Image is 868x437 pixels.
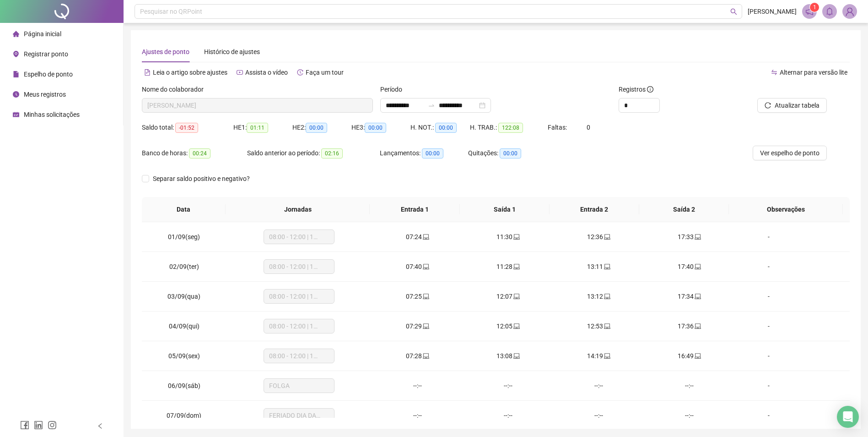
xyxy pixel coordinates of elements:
span: clock-circle [13,91,19,98]
span: 08:00 - 12:00 | 13:00 - 18:00 [269,290,329,303]
span: laptop [512,293,520,300]
div: 12:07 [470,291,546,301]
div: 07:25 [379,291,455,301]
div: --:-- [651,381,727,391]
span: 08:00 - 12:00 | 13:00 - 18:00 [269,230,329,244]
span: Assista o vídeo [245,69,288,76]
th: Jornadas [226,197,370,222]
span: laptop [694,323,701,329]
span: Minhas solicitações [24,111,80,118]
span: to [428,102,435,109]
span: Alternar para versão lite [780,69,847,76]
span: Registrar ponto [24,50,68,58]
span: file [13,71,19,77]
th: Saída 1 [460,197,550,222]
span: 00:00 [500,148,521,158]
div: - [742,351,796,361]
span: laptop [694,353,701,359]
span: file-text [144,69,151,76]
div: 11:28 [470,262,546,272]
button: Atualizar tabela [757,98,827,113]
div: HE 2: [292,122,351,133]
span: notification [805,7,814,16]
span: 1 [813,4,816,11]
span: laptop [694,293,701,300]
div: 07:40 [379,262,455,272]
span: facebook [20,421,29,430]
span: laptop [422,234,429,240]
span: laptop [603,323,610,329]
div: Saldo anterior ao período: [247,148,380,158]
div: --:-- [470,381,546,391]
span: 08:00 - 12:00 | 13:00 - 18:00 [269,260,329,273]
span: Histórico de ajustes [204,48,260,55]
span: Separar saldo positivo e negativo? [149,174,253,184]
span: Faça um tour [306,69,344,76]
span: 00:00 [365,123,386,133]
span: laptop [422,353,429,359]
th: Entrada 1 [370,197,459,222]
div: HE 3: [351,122,410,133]
div: 17:34 [651,291,727,301]
div: Open Intercom Messenger [837,406,859,428]
span: laptop [603,293,610,300]
span: 00:00 [306,123,327,133]
div: --:-- [470,410,546,421]
span: reload [765,102,771,109]
span: laptop [603,263,610,270]
th: Observações [729,197,843,222]
span: home [13,31,19,37]
span: bell [825,7,834,16]
span: 01/09(seg) [168,233,200,240]
span: 06/09(sáb) [168,382,200,389]
div: 13:12 [561,291,636,301]
span: Espelho de ponto [24,71,73,78]
div: --:-- [651,410,727,421]
span: laptop [512,323,520,329]
div: 17:33 [651,232,727,242]
span: laptop [422,293,429,300]
div: Banco de horas: [142,148,247,158]
span: 00:00 [435,123,457,133]
div: - [742,262,796,272]
span: 05/09(sex) [168,352,200,360]
span: environment [13,51,19,57]
span: laptop [422,263,429,270]
th: Data [142,197,226,222]
span: info-circle [647,86,653,93]
span: 08:00 - 12:00 | 13:00 - 18:00 [269,319,329,333]
span: FOLGA [269,379,329,393]
div: - [742,381,796,391]
div: H. NOT.: [410,122,470,133]
span: 07/09(dom) [167,412,201,419]
span: swap [771,69,777,76]
span: Leia o artigo sobre ajustes [153,69,227,76]
div: 13:08 [470,351,546,361]
div: Saldo total: [142,122,233,133]
span: Faltas: [548,124,568,131]
sup: 1 [810,3,819,12]
span: Observações [736,204,836,214]
span: laptop [512,353,520,359]
span: Ver espelho de ponto [760,148,819,158]
span: 00:00 [422,148,443,158]
span: laptop [603,353,610,359]
th: Entrada 2 [550,197,639,222]
img: 93987 [843,5,857,18]
div: - [742,291,796,301]
div: 13:11 [561,262,636,272]
span: youtube [237,69,243,76]
span: [PERSON_NAME] [748,6,797,16]
span: swap-right [428,102,435,109]
span: Página inicial [24,30,61,38]
div: 07:28 [379,351,455,361]
div: 12:36 [561,232,636,242]
span: laptop [603,234,610,240]
span: laptop [512,234,520,240]
div: H. TRAB.: [470,122,548,133]
span: Atualizar tabela [775,100,819,110]
span: 02/09(ter) [169,263,199,270]
span: left [97,423,103,429]
span: 01:11 [247,123,268,133]
span: laptop [694,234,701,240]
